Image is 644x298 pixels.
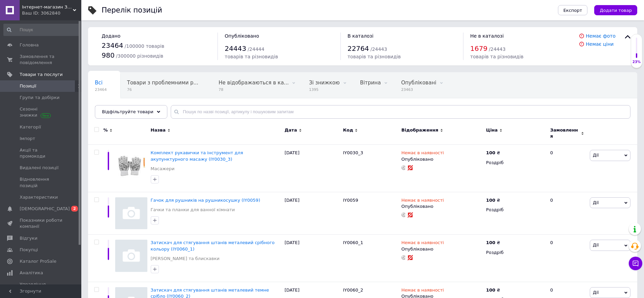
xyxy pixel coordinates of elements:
span: 23463 [401,87,436,92]
span: Дії [593,290,599,295]
b: 100 [486,150,495,155]
span: IY0030_3 [343,150,363,155]
span: товарів та різновидів [225,54,278,59]
span: IY0060_1 [343,240,363,245]
a: Гачки та планки для ванної кімнати [151,207,235,213]
div: Опубліковано [401,246,483,252]
span: Інтернет-магазин Зозулька [22,4,73,10]
span: Додати товар [600,8,632,13]
div: ₴ [486,197,500,203]
a: Гачок для рушників на рушникосушку (IY0059) [151,198,260,203]
b: 100 [486,198,495,203]
span: Замовлення та повідомлення [20,54,63,66]
span: Дата [285,127,297,133]
div: [DATE] [283,192,341,235]
span: Код [343,127,353,133]
span: Відфільтруйте товари [102,109,153,114]
span: Сезонні знижки [20,106,63,118]
button: Чат з покупцем [629,257,642,270]
span: [DEMOGRAPHIC_DATA] [20,206,70,212]
span: Товари та послуги [20,72,63,78]
a: Немає фото [586,33,616,39]
span: Аналітика [20,270,43,276]
span: Немає в наявності [401,198,444,205]
b: 100 [486,240,495,245]
a: Затискач для стягування штанів металевий срібного кольору (IY0060_1) [151,240,275,251]
span: Не відображаються в ка... [219,80,289,86]
span: Каталог ProSale [20,258,56,264]
b: 100 [486,287,495,293]
img: Комплект перчатки и инструмент для акупунктурного массажа (IY0030_3) [115,150,147,182]
div: ₴ [486,287,500,293]
img: Крючок для полотенец на полотенцесушитель (IY0059) [115,197,147,230]
span: Не в каталозі [470,33,504,39]
span: Головна [20,42,39,48]
span: Відображення [401,127,438,133]
a: Немає ціни [586,41,614,47]
span: Зі знижкою [309,80,339,86]
span: 24443 [225,44,246,53]
span: 76 [127,87,198,92]
span: / 24443 [370,46,387,52]
div: Роздріб [486,160,544,166]
span: / 24443 [489,46,505,52]
div: Роздріб [486,207,544,213]
span: Управління сайтом [20,281,63,294]
span: Дії [593,200,599,205]
span: Приховані [95,105,122,112]
span: IY0059 [343,198,358,203]
span: / 300000 різновидів [116,53,163,59]
div: 23% [631,60,642,64]
span: товарів та різновидів [470,54,523,59]
span: Дії [593,242,599,247]
span: Немає в наявності [401,150,444,157]
span: В каталозі [348,33,374,39]
div: 0 [546,235,588,282]
span: Ціна [486,127,498,133]
input: Пошук по назві позиції, артикулу і пошуковим запитам [171,105,630,119]
a: Масажери [151,166,175,172]
button: Експорт [558,5,588,15]
span: 78 [219,87,289,92]
span: Вітрина [360,80,381,86]
span: 23464 [95,87,107,92]
div: Опубліковано [401,203,483,210]
span: Показники роботи компанії [20,217,63,230]
span: Видалені позиції [20,165,59,171]
span: 23464 [102,41,123,49]
span: / 100000 товарів [125,43,164,49]
span: Групи та добірки [20,95,60,101]
span: Назва [151,127,166,133]
div: 0 [546,192,588,235]
div: Не відображаються в каталозі ProSale, В наявності, Опубліковані [212,73,302,98]
div: ₴ [486,240,500,246]
span: товарів та різновидів [348,54,401,59]
span: 22764 [348,44,369,53]
span: Категорії [20,124,41,130]
div: 0 [546,145,588,192]
span: / 24444 [248,46,264,52]
div: ₴ [486,150,500,156]
span: Немає в наявності [401,287,444,295]
input: Пошук [3,24,80,36]
span: Опубліковані [401,80,436,86]
span: Опубліковано [225,33,259,39]
span: Імпорт [20,136,35,142]
span: Акції та промокоди [20,147,63,159]
div: [DATE] [283,235,341,282]
span: Додано [102,33,120,39]
span: Дії [593,153,599,158]
div: Роздріб [486,250,544,256]
div: [DATE] [283,145,341,192]
a: Комплект рукавички та інструмент для акупунктурного масажу (IY0030_3) [151,150,243,161]
span: Всі [95,80,103,86]
span: 1679 [470,44,487,53]
span: Відновлення позицій [20,176,63,188]
img: Зажим для стягивания брюк металлический серебристого цвета (IY0060_1) [115,240,147,272]
span: 1395 [309,87,339,92]
span: % [103,127,108,133]
div: Ваш ID: 3062840 [22,10,81,16]
span: 2 [71,206,78,212]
